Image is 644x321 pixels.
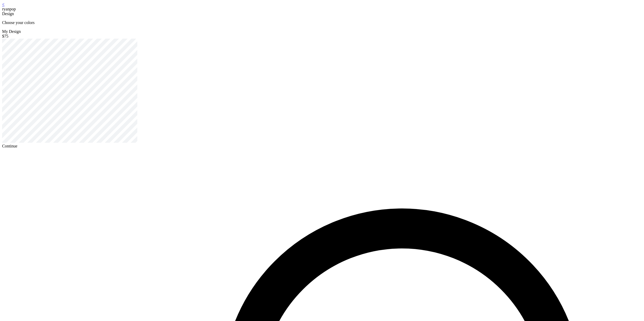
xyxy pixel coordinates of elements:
p: Choose your colors [2,20,642,25]
div: Continue [2,144,642,148]
a: < [2,2,4,7]
div: My Design [2,29,642,34]
div: ryanpop [2,7,642,11]
div: $75 [2,34,642,39]
div: Design [2,11,642,16]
